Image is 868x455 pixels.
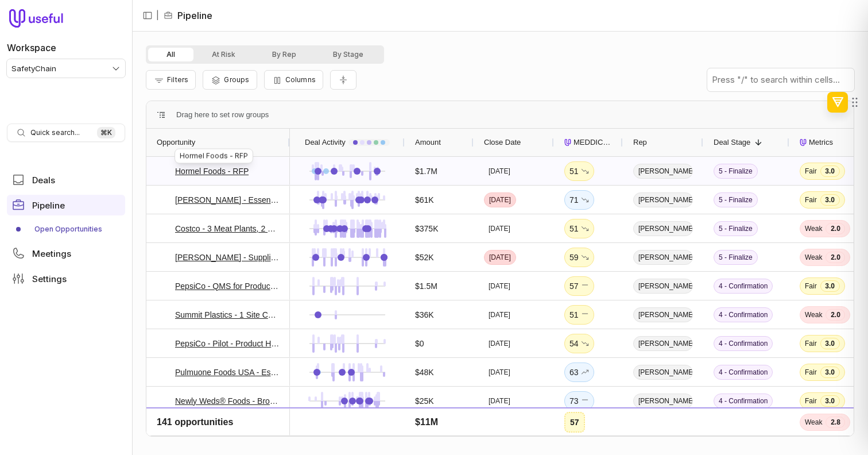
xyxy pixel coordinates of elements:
[714,192,758,207] span: 5 - Finalize
[714,422,773,437] span: 4 - Confirmation
[569,193,589,207] div: 71
[581,308,589,322] span: No change
[489,396,510,406] time: [DATE]
[203,70,257,90] button: Group Pipeline
[175,222,280,236] a: Costco - 3 Meat Plants, 2 Packing Plants
[175,394,280,408] a: Newly Weds® Foods - Broadview Facility Essential
[415,193,434,207] div: $61K
[581,279,589,293] span: No change
[175,164,249,178] a: Hormel Foods - RFP
[820,165,840,177] span: 3.0
[820,194,840,206] span: 3.0
[415,136,441,149] span: Amount
[489,425,510,434] time: [DATE]
[175,308,280,322] a: Summit Plastics - 1 Site Core
[264,70,323,90] button: Columns
[820,424,840,435] span: 3.0
[809,136,833,149] span: Metrics
[32,249,71,258] span: Meetings
[633,136,647,149] span: Rep
[569,394,589,408] div: 73
[633,192,693,207] span: [PERSON_NAME]
[569,337,589,350] div: 54
[714,336,773,351] span: 4 - Confirmation
[569,222,589,236] div: 51
[805,282,817,291] span: Fair
[484,136,521,149] span: Close Date
[633,394,693,408] span: [PERSON_NAME]
[7,195,125,215] a: Pipeline
[714,136,750,149] span: Deal Stage
[489,282,510,291] time: [DATE]
[193,48,254,61] button: At Risk
[164,9,212,22] li: Pipeline
[805,195,817,205] span: Fair
[175,337,280,350] a: PepsiCo - Pilot - Product Hold
[573,136,613,149] span: MEDDICC Score
[820,367,840,378] span: 3.0
[489,195,511,205] time: [DATE]
[415,222,438,236] div: $375K
[820,395,840,407] span: 3.0
[633,307,693,322] span: [PERSON_NAME]
[805,167,817,176] span: Fair
[805,310,822,319] span: Weak
[7,220,125,238] div: Pipeline submenu
[633,422,693,437] span: [PERSON_NAME]
[820,280,840,292] span: 3.0
[569,279,589,293] div: 57
[305,136,346,149] span: Deal Activity
[7,169,125,190] a: Deals
[415,394,434,408] div: $25K
[805,425,817,434] span: Fair
[569,365,589,379] div: 63
[714,164,758,179] span: 5 - Finalize
[176,108,269,122] div: Row Groups
[156,9,159,22] span: |
[30,128,80,137] span: Quick search...
[714,279,773,294] span: 4 - Confirmation
[569,308,589,322] div: 51
[285,75,316,84] span: Columns
[633,279,693,294] span: [PERSON_NAME]
[148,48,193,61] button: All
[32,176,55,184] span: Deals
[714,250,758,265] span: 5 - Finalize
[146,70,196,90] button: Filter Pipeline
[254,48,315,61] button: By Rep
[415,337,424,350] div: $0
[175,149,253,164] div: Hormel Foods - RFP
[415,250,434,264] div: $52K
[415,308,434,322] div: $36K
[175,365,280,379] a: Pulmuone Foods USA - Essential (1 Site)
[569,250,589,264] div: 59
[826,223,845,234] span: 2.0
[489,167,510,176] time: [DATE]
[224,75,249,84] span: Groups
[175,250,280,264] a: [PERSON_NAME] - Supplier + Essentials
[315,48,382,61] button: By Stage
[330,70,356,90] button: Collapse all rows
[633,336,693,351] span: [PERSON_NAME]
[714,394,773,408] span: 4 - Confirmation
[7,41,56,55] label: Workspace
[826,252,845,263] span: 2.0
[564,129,613,156] div: MEDDICC Score
[826,309,845,321] span: 2.0
[7,220,125,238] a: Open Opportunities
[489,339,510,348] time: [DATE]
[7,268,125,289] a: Settings
[707,68,854,91] input: Press "/" to search within cells...
[805,253,822,262] span: Weak
[714,307,773,322] span: 4 - Confirmation
[569,164,589,178] div: 51
[714,365,773,380] span: 4 - Confirmation
[633,221,693,236] span: [PERSON_NAME]
[415,164,437,178] div: $1.7M
[805,224,822,233] span: Weak
[415,279,437,293] div: $1.5M
[7,243,125,264] a: Meetings
[714,221,758,236] span: 5 - Finalize
[489,224,510,233] time: [DATE]
[633,250,693,265] span: [PERSON_NAME]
